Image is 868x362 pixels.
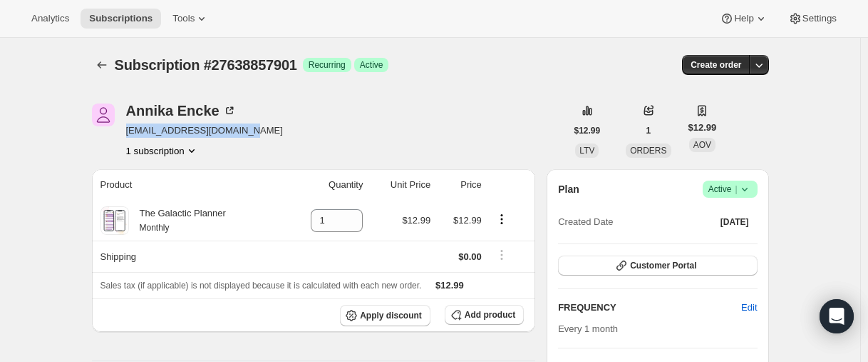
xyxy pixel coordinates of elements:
[711,9,776,29] button: Help
[445,305,524,325] button: Add product
[780,9,845,29] button: Settings
[92,104,115,126] span: Annika Encke
[558,182,579,196] h2: Plan
[693,140,711,150] span: AOV
[733,296,765,319] button: Edit
[490,247,513,263] button: Shipping actions
[734,13,753,24] span: Help
[164,9,217,29] button: Tools
[735,183,737,195] span: |
[367,169,435,201] th: Unit Price
[558,301,741,315] h2: FREQUENCY
[360,59,383,71] span: Active
[172,13,195,24] span: Tools
[579,146,594,156] span: LTV
[126,144,199,158] button: Product actions
[115,57,297,73] span: Subscription #27638857901
[558,256,757,276] button: Customer Portal
[646,125,651,136] span: 1
[92,241,284,272] th: Shipping
[574,125,601,136] span: $12.99
[558,215,613,229] span: Created Date
[31,13,69,24] span: Analytics
[129,206,226,235] div: The Galactic Planner
[360,310,422,321] span: Apply discount
[435,169,486,201] th: Price
[309,59,346,71] span: Recurring
[458,251,482,262] span: $0.00
[453,215,482,226] span: $12.99
[566,121,609,141] button: $12.99
[89,13,153,24] span: Subscriptions
[92,169,284,201] th: Product
[558,323,618,334] span: Every 1 month
[102,206,127,235] img: product img
[23,9,78,29] button: Analytics
[126,124,283,138] span: [EMAIL_ADDRESS][DOMAIN_NAME]
[820,299,854,333] div: Open Intercom Messenger
[741,301,757,315] span: Edit
[490,211,513,227] button: Product actions
[688,121,717,135] span: $12.99
[720,216,749,228] span: [DATE]
[465,309,515,321] span: Add product
[708,182,752,196] span: Active
[284,169,368,201] th: Quantity
[435,280,464,291] span: $12.99
[630,146,666,156] span: ORDERS
[691,59,741,71] span: Create order
[100,281,422,291] span: Sales tax (if applicable) is not displayed because it is calculated with each new order.
[340,305,430,326] button: Apply discount
[630,260,696,271] span: Customer Portal
[802,13,837,24] span: Settings
[92,55,112,75] button: Subscriptions
[140,223,170,233] small: Monthly
[126,104,237,118] div: Annika Encke
[402,215,430,226] span: $12.99
[712,212,758,232] button: [DATE]
[81,9,161,29] button: Subscriptions
[638,121,660,141] button: 1
[682,55,750,75] button: Create order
